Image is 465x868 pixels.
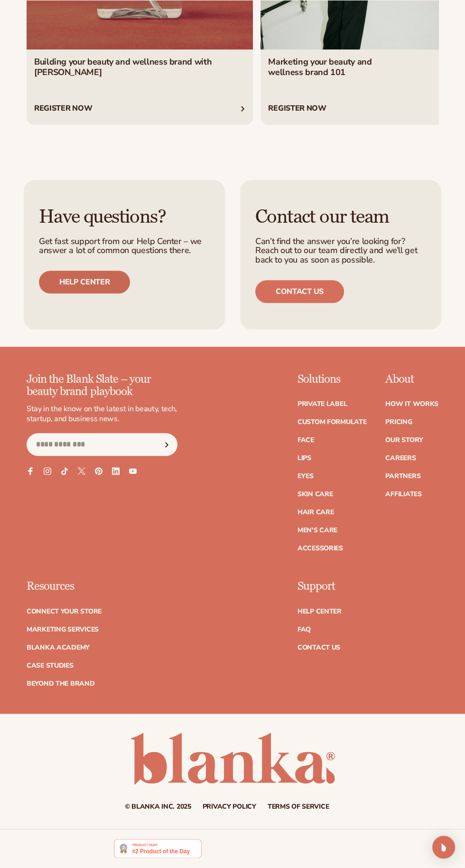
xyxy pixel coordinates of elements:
[298,401,347,407] a: Private label
[385,373,438,386] p: About
[114,839,202,858] img: Blanka - Start a beauty or cosmetic line in under 5 minutes | Product Hunt
[27,580,279,593] p: Resources
[298,527,337,534] a: Men's Care
[203,803,256,810] a: Privacy policy
[298,626,311,633] a: FAQ
[298,373,367,386] p: Solutions
[298,491,333,498] a: Skin Care
[39,237,210,256] p: Get fast support from our Help Center – we answer a lot of common questions there.
[298,473,314,480] a: Eyes
[298,545,343,552] a: Accessories
[298,437,314,443] a: Face
[385,473,420,480] a: Partners
[298,580,367,593] p: Support
[27,404,177,424] p: Stay in the know on the latest in beauty, tech, startup, and business news.
[209,839,351,863] iframe: Customer reviews powered by Trustpilot
[27,662,74,669] a: Case Studies
[432,836,455,859] div: Open Intercom Messenger
[298,608,342,615] a: Help Center
[385,455,416,462] a: Careers
[27,373,177,398] p: Join the Blank Slate – your beauty brand playbook
[385,437,423,443] a: Our Story
[27,608,102,615] a: Connect your store
[385,491,421,498] a: Affiliates
[156,433,177,456] button: Subscribe
[298,419,367,425] a: Custom formulate
[125,802,191,811] small: © Blanka Inc. 2025
[27,644,90,651] a: Blanka Academy
[298,509,334,516] a: Hair Care
[385,401,438,407] a: How It Works
[385,419,412,425] a: Pricing
[27,680,95,687] a: Beyond the brand
[39,207,210,227] h3: Have questions?
[39,271,130,293] a: Help center
[255,237,426,265] p: Can’t find the answer you’re looking for? Reach out to our team directly and we’ll get back to yo...
[255,280,344,303] a: Contact us
[255,207,426,227] h3: Contact our team
[298,455,311,462] a: Lips
[298,644,340,651] a: Contact Us
[27,626,99,633] a: Marketing services
[268,803,329,810] a: Terms of service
